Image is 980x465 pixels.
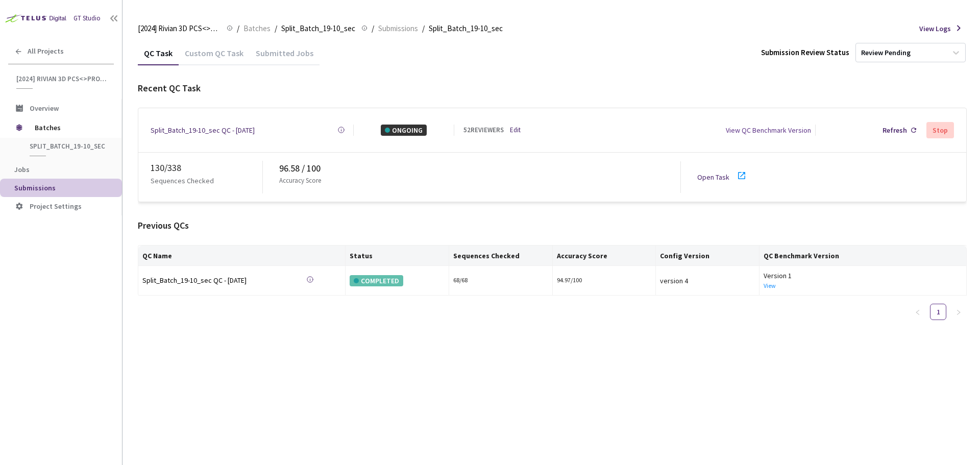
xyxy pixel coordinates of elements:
[30,142,105,151] span: Split_Batch_19-10_sec
[453,276,548,285] div: 68 / 68
[241,22,273,34] a: Batches
[950,304,967,320] button: right
[151,125,255,136] a: Split_Batch_19-10_sec QC - [DATE]
[761,46,849,59] div: Submission Review Status
[381,125,427,136] div: ONGOING
[915,309,921,315] span: left
[726,125,811,136] div: View QC Benchmark Version
[14,165,30,174] span: Jobs
[30,202,82,211] span: Project Settings
[350,275,403,286] div: COMPLETED
[138,246,346,266] th: QC Name
[279,176,321,186] p: Accuracy Score
[138,22,220,35] span: [2024] Rivian 3D PCS<>Production
[376,22,420,34] a: Submissions
[275,22,277,35] li: /
[557,276,652,285] div: 94.97/100
[16,75,108,83] span: [2024] Rivian 3D PCS<>Production
[250,48,320,65] div: Submitted Jobs
[930,304,946,320] a: 1
[910,304,926,320] li: Previous Page
[151,175,214,186] p: Sequences Checked
[553,246,656,266] th: Accuracy Score
[660,275,755,286] div: version 4
[35,117,105,138] span: Batches
[179,48,250,65] div: Custom QC Task
[919,23,951,34] span: View Logs
[883,125,907,136] div: Refresh
[138,81,967,95] div: Recent QC Task
[950,304,967,320] li: Next Page
[30,104,59,113] span: Overview
[933,126,948,134] div: Stop
[14,183,56,192] span: Submissions
[697,173,729,182] a: Open Task
[279,161,680,176] div: 96.58 / 100
[28,47,64,56] span: All Projects
[955,309,962,315] span: right
[422,22,425,35] li: /
[759,246,967,266] th: QC Benchmark Version
[378,22,418,35] span: Submissions
[138,48,179,65] div: QC Task
[910,304,926,320] button: left
[449,246,553,266] th: Sequences Checked
[429,22,503,35] span: Split_Batch_19-10_sec
[138,218,967,233] div: Previous QCs
[142,275,285,286] div: Split_Batch_19-10_sec QC - [DATE]
[142,275,285,286] a: Split_Batch_19-10_sec QC - [DATE]
[237,22,239,35] li: /
[151,161,262,175] div: 130 / 338
[930,304,946,320] li: 1
[73,13,101,23] div: GT Studio
[656,246,759,266] th: Config Version
[764,282,776,289] a: View
[510,125,521,135] a: Edit
[281,22,355,35] span: Split_Batch_19-10_sec
[861,48,911,58] div: Review Pending
[372,22,374,35] li: /
[346,246,449,266] th: Status
[764,270,962,281] div: Version 1
[463,125,504,135] div: 52 REVIEWERS
[243,22,271,35] span: Batches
